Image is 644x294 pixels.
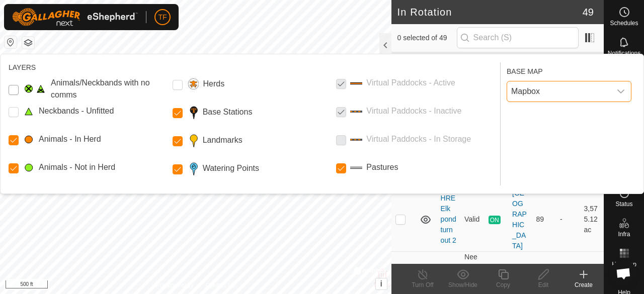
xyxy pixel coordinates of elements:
label: Base Stations [203,106,253,118]
a: HRE Elk pond turn out 2 [441,194,456,244]
div: Create [563,280,604,289]
span: 0 selected of 49 [397,33,457,43]
th: Head [532,52,556,93]
th: Validity [460,52,484,93]
div: [GEOGRAPHIC_DATA] [512,188,528,251]
input: Search (S) [457,27,579,48]
label: Virtual Paddocks - In Storage [366,133,471,145]
span: 49 [583,5,594,20]
label: Herds [203,78,224,90]
a: Contact Us [205,281,235,290]
div: Edit [523,280,563,289]
a: Open chat [610,260,637,287]
th: [GEOGRAPHIC_DATA] Area [580,52,604,93]
div: Turn Off [403,280,443,289]
label: Landmarks [203,134,243,146]
a: Privacy Policy [156,281,194,290]
span: Infra [618,231,630,237]
div: Show/Hide [443,280,483,289]
label: Animals - In Herd [39,133,101,145]
button: Map Layers [22,37,34,49]
button: + [5,53,17,65]
td: Valid [460,187,484,251]
button: Reset Map [5,36,17,48]
span: Heatmap [612,261,636,267]
span: Notifications [608,50,640,56]
div: LAYERS [9,62,496,73]
span: TF [158,12,167,23]
span: Mapbox [507,81,611,102]
label: Virtual Paddocks - Inactive [366,105,461,117]
td: 3,575.12 ac [580,187,604,251]
span: ON [489,216,501,224]
span: i [380,279,382,288]
th: Herd [508,52,532,93]
label: Animals/Neckbands with no comms [51,77,169,101]
span: Schedules [610,20,638,26]
button: i [376,278,387,289]
label: Virtual Paddocks - Active [366,77,455,89]
th: Pasture [556,52,580,93]
th: Status [485,52,508,93]
img: Gallagher Logo [12,8,138,26]
label: Neckbands - Unfitted [39,105,114,117]
label: Animals - Not in Herd [39,161,115,173]
div: BASE MAP [507,62,631,77]
label: Watering Points [203,162,259,174]
div: dropdown trigger [611,81,631,102]
td: - [556,187,580,251]
th: VP [437,52,460,93]
label: Pastures [366,161,398,173]
div: Copy [483,280,523,289]
td: 89 [532,187,556,251]
span: Status [615,201,632,207]
h2: In Rotation [397,6,583,18]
